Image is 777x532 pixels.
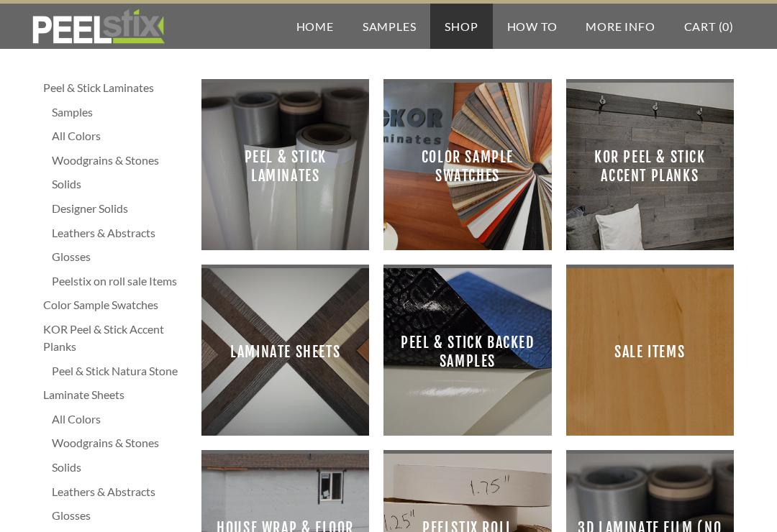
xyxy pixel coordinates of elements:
[52,459,187,476] a: Solids
[201,268,369,436] a: Laminate Sheets
[722,19,730,33] span: 0
[213,280,358,424] span: Laminate Sheets
[52,483,187,500] a: Leathers & Abstracts
[201,83,369,250] a: Peel & Stick Laminates
[52,200,187,217] a: Designer Solids
[348,4,431,49] a: Samples
[52,152,187,169] a: Woodgrains & Stones
[52,272,187,290] a: Peelstix on roll sale Items
[52,224,187,242] a: Leathers & Abstracts
[571,4,669,49] a: More Info
[493,4,572,49] a: How To
[52,411,187,428] a: All Colors
[52,434,187,451] a: Woodgrains & Stones
[282,4,348,49] a: Home
[578,94,722,239] span: KOR Peel & Stick Accent Planks
[566,268,734,436] a: Sale Items
[52,104,187,121] a: Samples
[52,127,187,145] a: All Colors
[52,362,187,380] a: Peel & Stick Natura Stone
[43,79,187,96] a: Peel & Stick Laminates
[52,248,187,265] a: Glosses
[566,83,734,250] a: KOR Peel & Stick Accent Planks
[395,94,540,239] span: Color Sample Swatches
[52,507,187,524] a: Glosses
[43,386,187,403] a: Laminate Sheets
[43,321,187,355] a: KOR Peel & Stick Accent Planks
[430,4,492,49] a: Shop
[383,268,551,436] a: Peel & Stick Backed Samples
[43,296,187,313] a: Color Sample Swatches
[52,175,187,193] a: Solids
[670,4,748,49] a: Cart (0)
[29,9,168,45] img: REFACE SUPPLIES
[395,280,540,424] span: Peel & Stick Backed Samples
[578,280,722,424] span: Sale Items
[383,83,551,250] a: Color Sample Swatches
[213,94,358,239] span: Peel & Stick Laminates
